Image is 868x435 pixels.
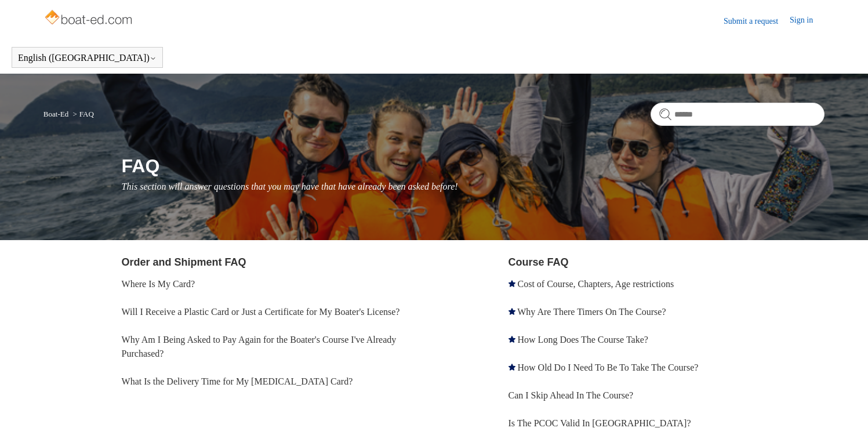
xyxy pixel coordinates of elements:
a: Sign in [790,14,825,28]
a: Is The PCOC Valid In [GEOGRAPHIC_DATA]? [509,418,691,428]
a: Course FAQ [509,256,569,268]
a: Submit a request [724,15,790,27]
input: Search [651,103,825,126]
a: Why Are There Timers On The Course? [517,307,666,317]
p: This section will answer questions that you may have that have already been asked before! [122,180,825,194]
svg: Promoted article [509,280,515,287]
h1: FAQ [122,152,825,180]
a: Will I Receive a Plastic Card or Just a Certificate for My Boater's License? [122,307,400,317]
a: Cost of Course, Chapters, Age restrictions [518,279,674,289]
div: Live chat [829,396,859,426]
svg: Promoted article [509,336,515,343]
li: FAQ [70,110,93,118]
button: English ([GEOGRAPHIC_DATA]) [18,53,157,63]
a: Why Am I Being Asked to Pay Again for the Boater's Course I've Already Purchased? [122,335,397,358]
img: Boat-Ed Help Center home page [43,7,136,30]
a: What Is the Delivery Time for My [MEDICAL_DATA] Card? [122,376,353,386]
a: Where Is My Card? [122,279,195,289]
a: Order and Shipment FAQ [122,256,246,268]
svg: Promoted article [509,364,515,371]
a: How Long Does The Course Take? [518,335,648,345]
a: Boat-Ed [43,110,68,118]
a: Can I Skip Ahead In The Course? [509,390,634,400]
li: Boat-Ed [43,110,71,118]
svg: Promoted article [509,308,515,315]
a: How Old Do I Need To Be To Take The Course? [518,362,699,372]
